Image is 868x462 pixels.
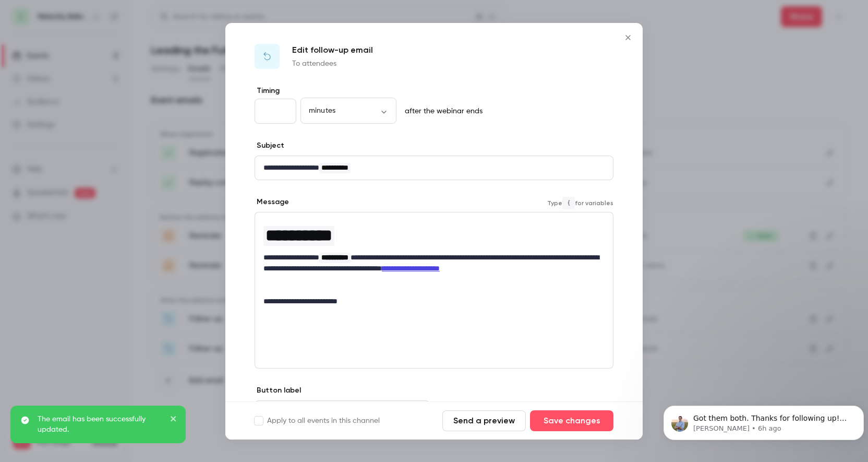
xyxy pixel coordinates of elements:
[562,197,575,209] code: {
[255,156,613,180] div: editor
[255,401,429,424] div: editor
[530,410,613,431] button: Save changes
[401,106,483,116] p: after the webinar ends
[255,385,301,396] label: Button label
[255,140,284,151] label: Subject
[455,401,612,425] div: editor
[255,86,613,96] label: Timing
[38,414,163,435] p: The email has been successfully updated.
[255,197,289,207] label: Message
[300,105,396,116] div: minutes
[442,410,526,431] button: Send a preview
[659,384,868,457] iframe: Intercom notifications message
[292,58,373,69] p: To attendees
[170,414,177,427] button: close
[255,212,613,313] div: editor
[547,197,613,209] span: Type for variables
[618,27,638,48] button: Close
[292,44,373,56] p: Edit follow-up email
[255,416,380,426] label: Apply to all events in this channel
